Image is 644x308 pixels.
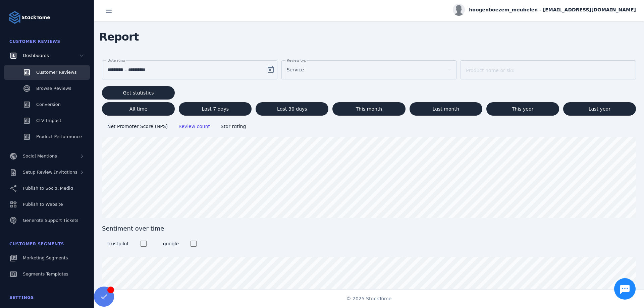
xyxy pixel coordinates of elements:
button: Last 30 days [256,102,328,116]
a: Publish to Social Media [4,181,90,196]
span: Get statistics [123,90,154,95]
button: Get statistics [102,86,175,100]
span: This month [356,107,382,111]
span: Star rating [221,124,246,129]
span: Segments Templates [23,271,68,276]
span: © 2025 StackTome [346,295,392,302]
a: Product Performance [4,129,90,144]
span: Customer Reviews [36,70,76,75]
img: Logo image [8,11,21,24]
span: Marketing Segments [23,255,68,260]
span: This year [512,107,534,111]
button: Open calendar [264,63,277,76]
mat-label: Product name or sku [466,68,515,73]
span: Review count [178,124,210,129]
a: Customer Reviews [4,65,90,80]
span: Last year [589,107,610,111]
span: – [124,66,127,74]
img: profile.jpg [453,4,465,16]
span: hoogenboezem_meubelen - [EMAIL_ADDRESS][DOMAIN_NAME] [469,6,636,13]
span: Product Performance [36,134,82,139]
span: Browse Reviews [36,86,71,91]
a: Browse Reviews [4,81,90,96]
strong: StackTome [21,14,50,21]
mat-label: Date range [107,58,127,62]
a: Marketing Segments [4,251,90,265]
span: Dashboards [23,53,49,58]
span: Publish to Social Media [23,186,73,191]
button: This year [486,102,559,116]
span: google [163,241,179,246]
a: Generate Support Tickets [4,213,90,228]
span: Last month [432,107,459,111]
span: Settings [9,295,34,300]
span: Sentiment over time [102,224,636,233]
span: Conversion [36,102,61,107]
span: Customer Reviews [9,39,60,44]
button: Last month [410,102,482,116]
span: Generate Support Tickets [23,218,78,223]
span: All time [129,107,147,111]
span: Service [287,66,304,74]
a: CLV Impact [4,113,90,128]
span: Setup Review Invitations [23,170,77,175]
span: Customer Segments [9,242,64,246]
span: CLV Impact [36,118,61,123]
span: Last 7 days [202,107,229,111]
button: Last year [563,102,636,116]
span: Last 30 days [277,107,307,111]
a: Publish to Website [4,197,90,212]
button: Last 7 days [179,102,252,116]
mat-label: Review type [287,58,308,62]
span: Publish to Website [23,202,63,207]
button: hoogenboezem_meubelen - [EMAIL_ADDRESS][DOMAIN_NAME] [453,4,636,16]
a: Segments Templates [4,267,90,282]
span: trustpilot [107,241,129,246]
span: Net Promoter Score (NPS) [107,124,168,129]
span: Report [94,26,144,48]
span: Social Mentions [23,153,57,159]
a: Conversion [4,97,90,112]
button: This month [332,102,405,116]
button: All time [102,102,175,116]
